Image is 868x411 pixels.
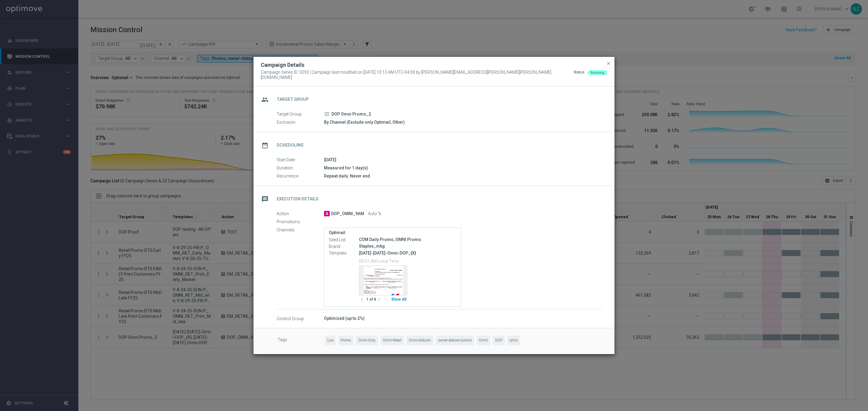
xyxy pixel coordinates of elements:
[277,112,324,117] label: Target Group
[324,315,603,321] div: Optimized (up to 2%)
[329,230,456,235] label: Optimail
[324,173,603,179] div: Repeat daily. Never end
[277,227,324,233] label: Channels
[359,236,456,243] div: COM Daily Promo, OMNI Promo
[261,70,574,80] span: Campaign Series ID: 9292 | Campaign last modified on [DATE] 10:13 AM UTC-04:00 by [PERSON_NAME][E...
[259,94,270,105] i: group
[329,237,359,243] label: Seed List
[476,336,490,345] span: Omni
[324,112,329,116] i: launch
[277,120,324,125] label: Exclusion
[574,70,585,80] div: Status:
[356,336,378,345] span: Omni-Only
[380,336,404,345] span: Omni-Retail
[261,61,304,69] h2: Campaign Details
[324,211,330,216] span: A
[376,295,384,304] button: chevron_right
[359,243,456,249] div: Staples_mkg
[493,336,505,345] span: DOP
[259,194,270,205] i: message
[277,174,324,179] label: Recurrence
[277,196,319,202] h2: Execution Details
[359,250,456,256] p: [DATE]-[DATE]-Omni-DOP_{X}
[259,140,270,151] i: date_range
[338,336,353,345] span: Promo
[591,71,604,75] span: Running
[606,61,611,66] span: close
[332,112,371,117] span: DOP Omni Promo_2
[277,211,324,217] label: Action
[359,295,366,304] button: chevron_left
[324,165,603,171] div: Measured for 1 day(s)
[507,336,520,345] span: omni
[324,119,603,125] div: By Channel (Exclude only Optimail, Other)
[359,258,456,264] p: 09:01 AM Local Time
[329,244,359,249] label: Brand
[436,336,474,345] span: owner-dotcom-promo
[324,112,329,117] a: launch
[588,70,607,75] colored-tag: Running
[277,219,324,225] label: Promotions
[324,157,603,163] div: [DATE]
[377,297,381,301] i: chevron_right
[277,157,324,163] label: Start Date
[331,211,364,217] span: DOP_OMNI_9AM
[277,97,309,102] h2: Target Group
[325,336,336,345] span: Live
[278,336,325,345] label: Tags
[390,295,407,304] button: Show All
[360,297,364,301] i: chevron_left
[366,297,376,302] span: 1 of 8
[329,250,359,256] label: Template
[368,211,381,217] span: Auto %
[406,336,433,345] span: Omni-Dotcom
[277,316,324,321] label: Control Group
[277,142,303,148] h2: Scheduling
[277,165,324,171] label: Duration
